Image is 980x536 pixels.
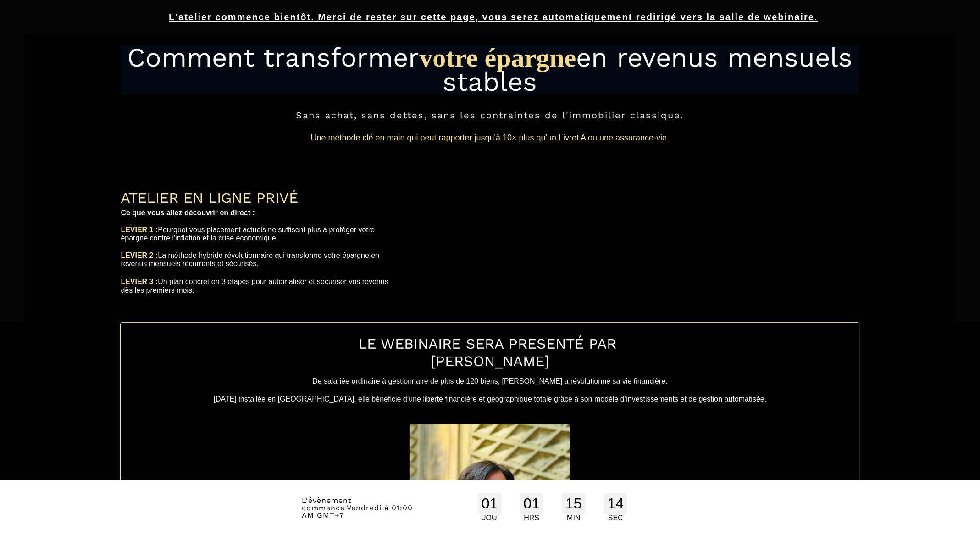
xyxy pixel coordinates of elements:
div: 14 [604,493,628,514]
div: 01 [520,493,544,514]
div: SEC [604,514,628,522]
b: Ce que vous allez découvrir en direct : [121,209,255,217]
span: Comment transformer [127,42,419,73]
div: ATELIER EN LIGNE PRIVÉ [121,189,399,207]
div: Pourquoi vous placement actuels ne suffisent plus à protéger votre épargne contre l'inflation et ... [121,226,399,242]
div: 01 [478,493,502,514]
b: LEVIER 2 : [121,251,158,259]
text: De salariée ordinaire à gestionnaire de plus de 120 biens, [PERSON_NAME] a révolutionné sa vie fi... [157,374,823,406]
span: Vendredi à 01:00 AM GMT+7 [302,503,413,519]
div: La méthode hybride révolutionnaire qui transforme votre épargne en revenus mensuels récurrents et... [121,251,399,268]
u: L'atelier commence bientôt. Merci de rester sur cette page, vous serez automatiquement redirigé v... [169,12,818,22]
div: JOU [478,514,502,522]
span: Sans achat, sans dettes, sans les contraintes de l'immobilier classique. [296,110,684,121]
span: Une méthode clé en main qui peut rapporter jusqu'à 10× plus qu'un Livret A ou une assurance-vie. [311,133,670,142]
span: en revenus mensuels stables [443,42,862,97]
div: MIN [562,514,586,522]
div: HRS [520,514,544,522]
h1: LE WEBINAIRE SERA PRESENTÉ PAR [PERSON_NAME] [157,330,823,374]
b: LEVIER 3 : [121,278,158,285]
span: L'évènement commence [302,496,352,512]
div: Un plan concret en 3 étapes pour automatiser et sécuriser vos revenus dès les premiers mois. [121,277,399,295]
div: 15 [562,493,586,514]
